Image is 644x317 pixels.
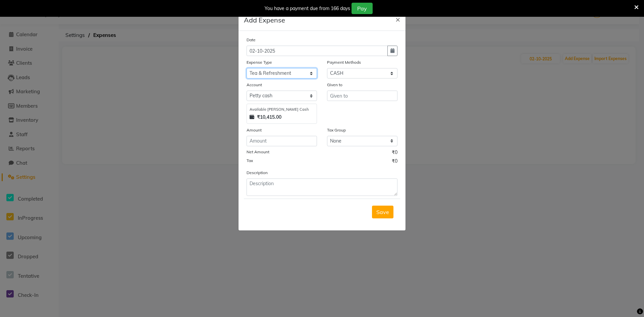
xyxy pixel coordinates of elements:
h5: Add Expense [244,15,285,25]
label: Date [247,37,256,43]
label: Payment Methods [327,59,361,65]
label: Tax [247,158,253,164]
span: × [395,14,400,24]
label: Given to [327,82,342,88]
div: You have a payment due from 166 days [265,5,350,12]
span: ₹0 [392,149,397,158]
input: Given to [327,91,397,101]
strong: ₹10,415.00 [257,114,281,121]
input: Amount [247,136,317,146]
label: Description [247,170,268,176]
button: Pay [352,3,373,14]
div: Available [PERSON_NAME] Cash [250,107,314,112]
label: Expense Type [247,59,272,65]
button: Save [372,206,393,218]
label: Amount [247,127,262,133]
label: Account [247,82,262,88]
span: Save [376,209,389,215]
button: Close [390,10,406,29]
span: ₹0 [392,158,397,166]
label: Tax Group [327,127,346,133]
label: Net Amount [247,149,269,155]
